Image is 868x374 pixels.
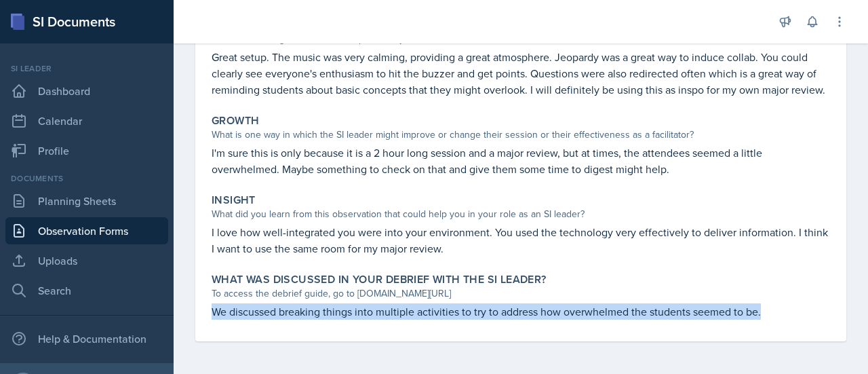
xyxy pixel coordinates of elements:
a: Dashboard [5,77,168,105]
div: What did you learn from this observation that could help you in your role as an SI leader? [212,207,830,221]
div: Documents [5,172,168,185]
label: Growth [212,114,259,128]
div: Si leader [5,62,168,75]
label: Insight [212,193,256,207]
label: What was discussed in your debrief with the SI Leader? [212,273,547,286]
div: To access the debrief guide, go to [DOMAIN_NAME][URL] [212,286,830,301]
p: We discussed breaking things into multiple activities to try to address how overwhelmed the stude... [212,303,830,320]
div: What is one way in which the SI leader might improve or change their session or their effectivene... [212,128,830,142]
p: Great setup. The music was very calming, providing a great atmosphere. Jeopardy was a great way t... [212,49,830,98]
a: Planning Sheets [5,187,168,214]
a: Search [5,277,168,304]
a: Profile [5,137,168,164]
a: Uploads [5,247,168,274]
p: I love how well-integrated you were into your environment. You used the technology very effective... [212,224,830,257]
a: Observation Forms [5,217,168,244]
div: Help & Documentation [5,325,168,352]
p: I'm sure this is only because it is a 2 hour long session and a major review, but at times, the a... [212,145,830,177]
a: Calendar [5,107,168,134]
